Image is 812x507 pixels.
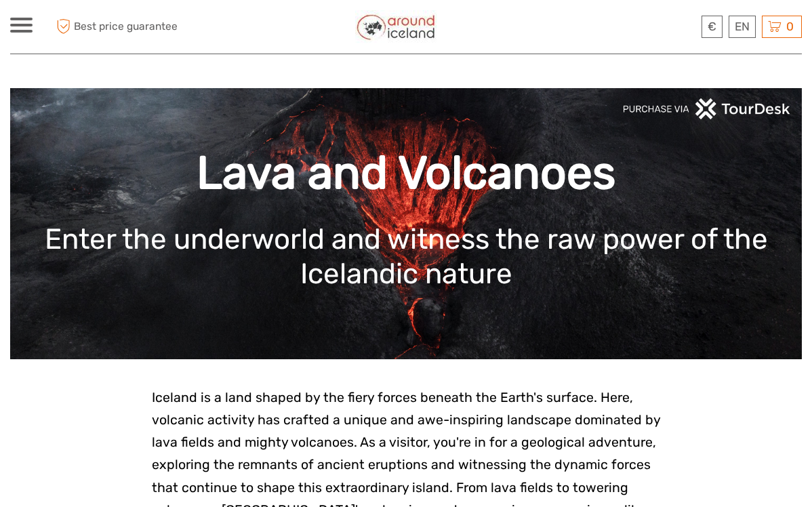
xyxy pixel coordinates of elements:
[31,222,781,291] h1: Enter the underworld and witness the raw power of the Icelandic nature
[31,146,781,201] h1: Lava and Volcanoes
[708,20,716,33] span: €
[53,16,208,38] span: Best price guarantee
[355,10,437,43] img: Around Iceland
[729,16,756,38] div: EN
[784,20,796,33] span: 0
[622,98,792,119] img: PurchaseViaTourDeskwhite.png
